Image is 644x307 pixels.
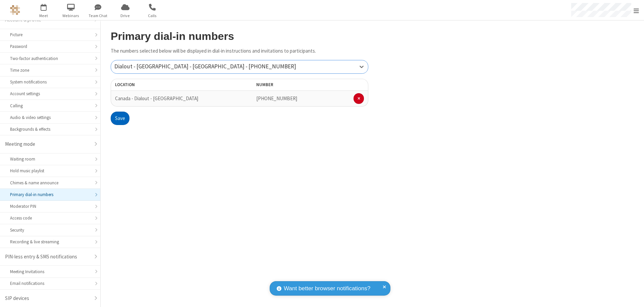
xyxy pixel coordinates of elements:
p: The numbers selected below will be displayed in dial-in instructions and invitations to participa... [111,47,368,55]
span: Team Chat [86,13,111,19]
div: PIN-less entry & SMS notifications [5,253,90,261]
span: [PHONE_NUMBER] [256,95,297,102]
div: Meeting mode [5,140,90,148]
div: Audio & video settings [10,114,90,121]
h2: Primary dial-in numbers [111,30,368,42]
div: Password [10,43,90,50]
span: Drive [113,13,138,19]
div: Calling [10,103,90,109]
span: Want better browser notifications? [284,284,370,293]
span: Dialout - [GEOGRAPHIC_DATA] - [GEOGRAPHIC_DATA] - [PHONE_NUMBER] [114,63,296,70]
div: SIP devices [5,295,90,302]
div: Primary dial-in numbers [10,191,90,198]
iframe: Chat [627,290,639,302]
span: Webinars [58,13,84,19]
div: Access code [10,215,90,221]
td: Canada - Dialout - [GEOGRAPHIC_DATA] [111,91,214,107]
div: Backgrounds & effects [10,126,90,132]
th: Location [111,79,214,91]
div: Time zone [10,67,90,73]
div: Moderator PIN [10,203,90,209]
span: Meet [31,13,56,19]
div: Chimes & name announce [10,180,90,186]
div: Meeting Invitations [10,268,90,275]
div: Account settings [10,90,90,97]
span: Calls [140,13,165,19]
button: Save [111,112,129,125]
div: Recording & live streaming [10,239,90,245]
div: System notifications [10,79,90,85]
div: Hold music playlist [10,168,90,174]
div: Security [10,227,90,233]
div: Email notifications [10,280,90,287]
th: Number [252,79,368,91]
div: Picture [10,32,90,38]
div: Two-factor authentication [10,55,90,62]
div: Waiting room [10,156,90,162]
img: QA Selenium DO NOT DELETE OR CHANGE [10,5,20,15]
